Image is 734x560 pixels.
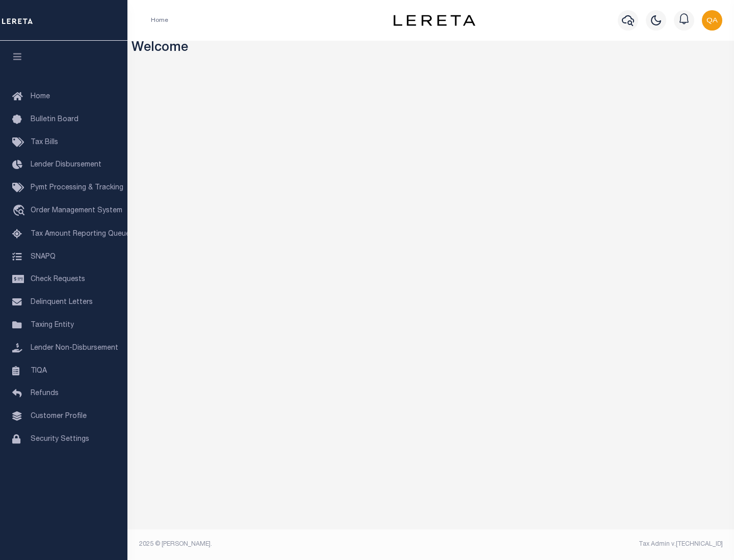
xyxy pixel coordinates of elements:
span: Pymt Processing & Tracking [31,184,123,191]
span: Delinquent Letters [31,299,93,306]
span: SNAPQ [31,253,56,260]
span: Tax Bills [31,139,58,146]
span: Tax Amount Reporting Queue [31,231,130,238]
span: Lender Disbursement [31,161,101,169]
div: Tax Admin v.[TECHNICAL_ID] [438,540,723,549]
div: 2025 © [PERSON_NAME]. [132,540,431,549]
span: Home [31,93,50,100]
span: Customer Profile [31,413,87,420]
h3: Welcome [132,41,730,57]
span: Taxing Entity [31,322,74,329]
span: Lender Non-Disbursement [31,345,118,352]
span: Bulletin Board [31,116,78,123]
li: Home [151,16,168,25]
span: Order Management System [31,207,122,214]
span: Refunds [31,390,59,397]
span: Security Settings [31,436,89,443]
img: logo-dark.svg [394,15,475,26]
span: TIQA [31,367,47,374]
img: svg+xml;base64,PHN2ZyB4bWxucz0iaHR0cDovL3d3dy53My5vcmcvMjAwMC9zdmciIHBvaW50ZXItZXZlbnRzPSJub25lIi... [702,10,722,31]
i: travel_explore [12,205,29,218]
span: Check Requests [31,276,85,283]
